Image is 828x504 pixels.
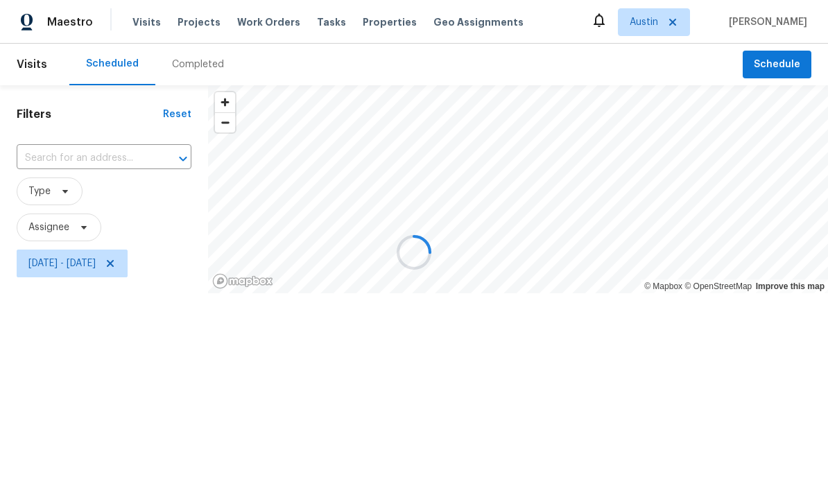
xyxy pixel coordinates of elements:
button: Zoom in [215,92,235,112]
button: Zoom out [215,112,235,132]
a: Mapbox [644,281,682,291]
span: Zoom out [215,113,235,132]
a: Improve this map [756,281,825,291]
a: OpenStreetMap [684,281,752,291]
a: Mapbox homepage [212,273,273,289]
